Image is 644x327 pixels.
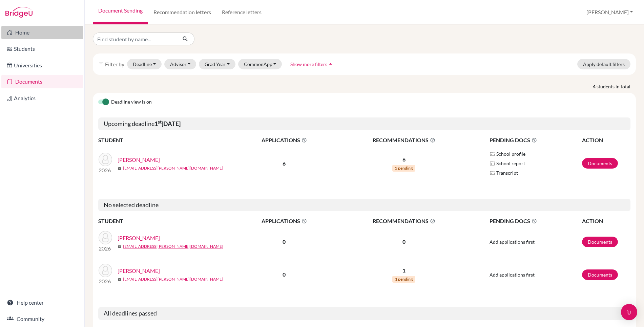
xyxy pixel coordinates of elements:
[392,276,415,283] span: 1 pending
[118,267,160,275] a: [PERSON_NAME]
[99,277,112,285] p: 2026
[199,59,235,69] button: Grad Year
[583,6,636,19] button: [PERSON_NAME]
[490,239,535,245] span: Add applications first
[99,244,112,253] p: 2026
[98,199,630,212] h5: No selected deadline
[164,59,196,69] button: Advisor
[99,153,112,166] img: McLintock, James
[118,245,122,249] span: mail
[1,75,83,88] a: Documents
[283,160,286,167] b: 6
[158,119,162,125] sup: st
[582,269,618,280] a: Documents
[98,117,630,130] h5: Upcoming deadline
[105,61,124,67] span: Filter by
[234,136,334,144] span: APPLICATIONS
[98,307,630,320] h5: All deadlines passed
[118,156,160,164] a: [PERSON_NAME]
[111,98,152,106] span: Deadline view is on
[335,266,473,275] p: 1
[1,91,83,105] a: Analytics
[582,237,618,247] a: Documents
[118,278,122,282] span: mail
[577,59,630,69] button: Apply default filters
[154,120,181,127] b: 1 [DATE]
[285,59,340,69] button: Show more filtersarrow_drop_up
[335,136,473,144] span: RECOMMENDATIONS
[1,42,83,56] a: Students
[582,136,630,145] th: ACTION
[1,312,83,326] a: Community
[99,166,112,174] p: 2026
[283,271,286,278] b: 0
[5,7,33,18] img: Bridge-U
[490,272,535,278] span: Add applications first
[283,238,286,245] b: 0
[118,167,122,171] span: mail
[99,264,112,277] img: McLintock, Alice
[621,304,637,320] div: Open Intercom Messenger
[118,234,160,242] a: [PERSON_NAME]
[490,161,495,166] img: Parchments logo
[238,59,282,69] button: CommonApp
[1,26,83,39] a: Home
[123,276,223,282] a: [EMAIL_ADDRESS][PERSON_NAME][DOMAIN_NAME]
[496,150,525,157] span: School profile
[93,32,177,45] input: Find student by name...
[1,59,83,72] a: Universities
[234,217,334,225] span: APPLICATIONS
[1,296,83,309] a: Help center
[593,83,597,90] strong: 4
[582,217,630,225] th: ACTION
[123,243,223,249] a: [EMAIL_ADDRESS][PERSON_NAME][DOMAIN_NAME]
[490,170,495,176] img: Parchments logo
[490,217,581,225] span: PENDING DOCS
[123,165,223,171] a: [EMAIL_ADDRESS][PERSON_NAME][DOMAIN_NAME]
[99,231,112,244] img: Espinosa, Madeleine
[335,238,473,246] p: 0
[127,59,162,69] button: Deadline
[490,136,581,144] span: PENDING DOCS
[496,169,518,176] span: Transcript
[392,165,415,172] span: 5 pending
[290,61,327,67] span: Show more filters
[335,155,473,163] p: 6
[490,151,495,157] img: Parchments logo
[327,61,334,67] i: arrow_drop_up
[335,217,473,225] span: RECOMMENDATIONS
[597,83,636,90] span: students in total
[98,217,234,225] th: STUDENT
[582,158,618,169] a: Documents
[496,160,525,167] span: School report
[98,61,104,67] i: filter_list
[98,136,234,145] th: STUDENT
